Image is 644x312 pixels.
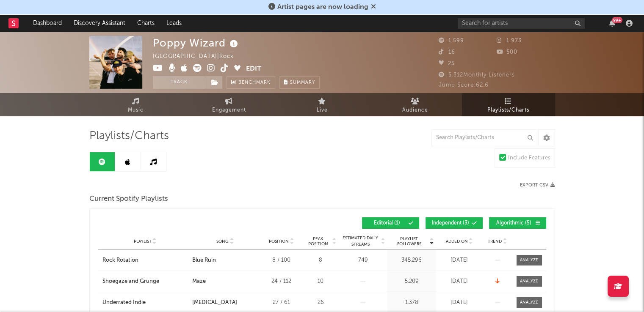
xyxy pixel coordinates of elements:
[279,76,320,89] button: Summary
[488,239,502,244] span: Trend
[89,131,169,141] span: Playlists/Charts
[182,93,276,116] a: Engagement
[305,256,337,265] div: 8
[390,256,434,265] div: 345.296
[227,76,275,89] a: Benchmark
[128,105,144,115] span: Music
[305,277,337,286] div: 10
[438,298,481,307] div: [DATE]
[102,256,138,265] div: Rock Rotation
[426,217,483,229] button: Independent(3)
[431,129,537,146] input: Search Playlists/Charts
[341,235,380,248] span: Estimated Daily Streams
[368,221,406,226] span: Editorial ( 1 )
[439,49,455,55] span: 16
[341,256,385,265] div: 749
[89,93,182,116] a: Music
[487,105,529,115] span: Playlists/Charts
[212,105,246,115] span: Engagement
[102,277,159,286] div: Shoegaze and Grunge
[508,153,550,163] div: Include Features
[438,256,481,265] div: [DATE]
[520,183,555,188] button: Export CSV
[402,105,428,115] span: Audience
[153,36,240,50] div: Poppy Wizard
[317,105,328,115] span: Live
[497,49,517,55] span: 500
[390,236,429,246] span: Playlist Followers
[192,256,216,265] div: Blue Ruin
[497,38,522,44] span: 1.973
[153,76,206,89] button: Track
[612,17,622,23] div: 99 +
[238,78,271,88] span: Benchmark
[462,93,555,116] a: Playlists/Charts
[489,217,546,229] button: Algorithmic(5)
[362,217,419,229] button: Editorial(1)
[446,239,468,244] span: Added On
[102,298,188,307] a: Underrated Indie
[439,38,464,44] span: 1.599
[439,82,489,88] span: Jump Score: 62.6
[369,93,462,116] a: Audience
[263,256,301,265] div: 8 / 100
[134,239,152,244] span: Playlist
[102,298,146,307] div: Underrated Indie
[102,256,188,265] a: Rock Rotation
[439,61,455,66] span: 25
[160,15,188,32] a: Leads
[153,52,243,62] div: [GEOGRAPHIC_DATA] | Rock
[305,298,337,307] div: 26
[216,239,229,244] span: Song
[102,277,188,286] a: Shoegaze and Grunge
[371,4,376,11] span: Dismiss
[263,298,301,307] div: 27 / 61
[431,221,470,226] span: Independent ( 3 )
[390,298,434,307] div: 1.378
[458,18,585,29] input: Search for artists
[390,277,434,286] div: 5.209
[246,64,261,74] button: Edit
[305,236,332,246] span: Peak Position
[276,93,369,116] a: Live
[609,20,615,27] button: 99+
[263,277,301,286] div: 24 / 112
[495,221,533,226] span: Algorithmic ( 5 )
[192,298,237,307] div: [MEDICAL_DATA]
[290,80,315,85] span: Summary
[131,15,160,32] a: Charts
[27,15,68,32] a: Dashboard
[192,277,206,286] div: Maze
[89,194,168,204] span: Current Spotify Playlists
[277,4,368,11] span: Artist pages are now loading
[269,239,289,244] span: Position
[439,72,515,78] span: 5.312 Monthly Listeners
[438,277,481,286] div: [DATE]
[68,15,131,32] a: Discovery Assistant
